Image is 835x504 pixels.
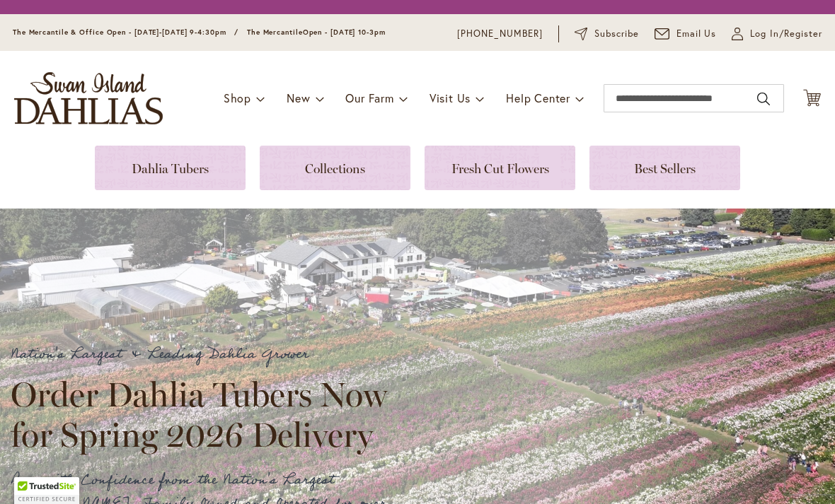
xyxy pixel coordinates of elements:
[287,90,310,105] span: New
[11,375,400,454] h2: Order Dahlia Tubers Now for Spring 2026 Delivery
[575,27,639,41] a: Subscribe
[457,27,543,41] a: [PHONE_NUMBER]
[757,88,770,110] button: Search
[732,27,822,41] a: Log In/Register
[655,27,717,41] a: Email Us
[224,90,251,105] span: Shop
[506,90,570,105] span: Help Center
[594,27,639,41] span: Subscribe
[11,343,400,366] p: Nation's Largest & Leading Dahlia Grower
[676,27,717,41] span: Email Us
[14,72,163,124] a: store logo
[750,27,822,41] span: Log In/Register
[345,90,393,105] span: Our Farm
[13,28,303,37] span: The Mercantile & Office Open - [DATE]-[DATE] 9-4:30pm / The Mercantile
[430,90,471,105] span: Visit Us
[303,28,386,37] span: Open - [DATE] 10-3pm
